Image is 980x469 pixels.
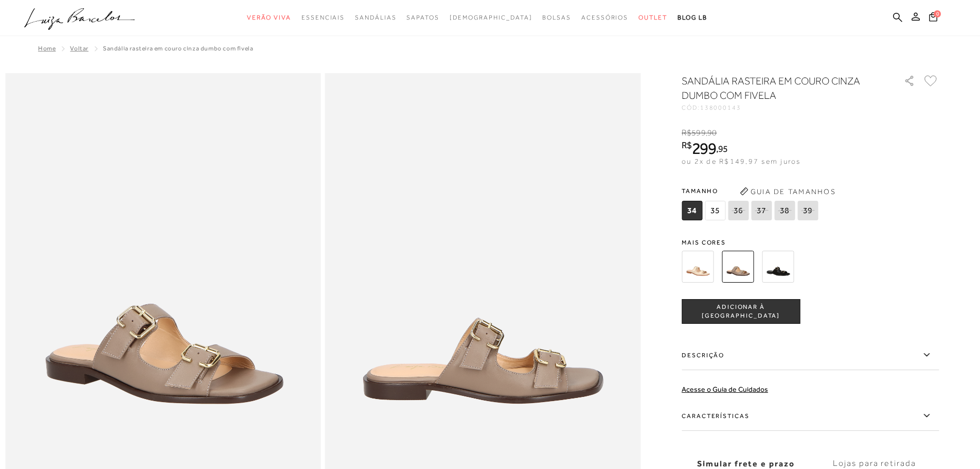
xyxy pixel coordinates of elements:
[682,157,800,165] span: ou 2x de R$149,97 sem juros
[450,8,532,27] a: noSubCategoriesText
[692,139,716,158] span: 299
[682,303,799,321] span: ADICIONAR À [GEOGRAPHIC_DATA]
[406,8,439,27] a: noSubCategoriesText
[691,128,705,137] span: 599
[638,14,667,21] span: Outlet
[682,401,939,431] label: Características
[103,45,253,52] span: SANDÁLIA RASTEIRA EM COURO CINZA DUMBO COM FIVELA
[707,128,717,137] span: 90
[406,14,439,21] span: Sapatos
[728,201,749,220] span: 36
[301,8,345,27] a: noSubCategoriesText
[682,128,691,137] i: R$
[716,144,728,153] i: ,
[450,14,532,21] span: [DEMOGRAPHIC_DATA]
[678,8,707,27] a: BLOG LB
[682,239,939,246] span: Mais cores
[700,104,741,111] span: 138000143
[247,14,291,21] span: Verão Viva
[706,128,717,137] i: ,
[682,141,692,150] i: R$
[774,201,795,220] span: 38
[581,14,628,21] span: Acessórios
[638,8,667,27] a: noSubCategoriesText
[38,45,56,52] a: Home
[926,11,940,25] button: 0
[682,74,875,102] h1: SANDÁLIA RASTEIRA EM COURO CINZA DUMBO COM FIVELA
[542,8,571,27] a: noSubCategoriesText
[247,8,291,27] a: noSubCategoriesText
[682,105,887,111] div: CÓD:
[736,183,839,200] button: Guia de Tamanhos
[355,14,396,21] span: Sandálias
[678,14,707,21] span: BLOG LB
[682,251,714,283] img: SANDÁLIA RASTEIRA EM COURO BEGE NATA COM FIVELA
[581,8,628,27] a: noSubCategoriesText
[751,201,772,220] span: 37
[934,10,941,18] span: 0
[705,201,725,220] span: 35
[70,45,88,52] a: Voltar
[682,340,939,370] label: Descrição
[682,385,768,393] a: Acesse o Guia de Cuidados
[301,14,345,21] span: Essenciais
[762,251,794,283] img: SANDÁLIA RASTEIRA EM COURO PRETO COM FIVELA
[682,183,821,199] span: Tamanho
[682,201,702,220] span: 34
[722,251,754,283] img: SANDÁLIA RASTEIRA EM COURO CINZA DUMBO COM FIVELA
[718,143,728,154] span: 95
[797,201,818,220] span: 39
[355,8,396,27] a: noSubCategoriesText
[682,299,800,324] button: ADICIONAR À [GEOGRAPHIC_DATA]
[542,14,571,21] span: Bolsas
